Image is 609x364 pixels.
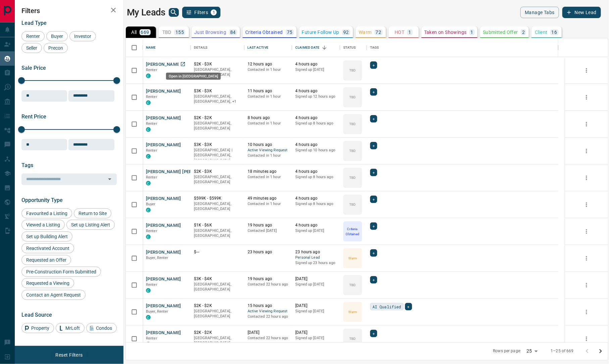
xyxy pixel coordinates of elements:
[295,148,337,153] p: Signed up 10 hours ago
[194,121,241,131] p: [GEOGRAPHIC_DATA], [GEOGRAPHIC_DATA]
[24,45,40,51] span: Seller
[248,309,289,314] span: Active Viewing Request
[372,89,375,95] span: +
[146,288,151,293] div: condos.ca
[49,34,65,39] span: Buyer
[581,173,592,183] button: more
[295,94,337,99] p: Signed up 12 hours ago
[522,30,525,35] p: 2
[66,220,115,230] div: Set up Listing Alert
[146,202,156,206] span: Buyer
[370,61,377,69] div: +
[248,148,289,153] span: Active Viewing Request
[348,309,357,314] p: Warm
[21,323,54,333] div: Property
[349,68,356,73] p: TBD
[146,38,156,57] div: Name
[248,314,289,319] p: Contacted 22 hours ago
[146,235,151,239] div: condos.ca
[372,169,375,176] span: +
[146,208,151,212] div: condos.ca
[194,67,241,77] p: [GEOGRAPHIC_DATA], [GEOGRAPHIC_DATA]
[248,153,289,158] p: Contacted in 1 hour
[372,330,375,337] span: +
[127,7,165,18] h1: My Leads
[248,201,289,207] p: Contacted in 1 hour
[295,255,337,261] span: Personal Lead
[349,175,356,180] p: TBD
[21,220,65,230] div: Viewed a Listing
[146,282,157,287] span: Renter
[483,30,518,35] p: Submitted Offer
[424,30,467,35] p: Taken on Showings
[248,169,289,174] p: 18 minutes ago
[295,169,337,174] p: 4 hours ago
[86,323,117,333] div: Condos
[146,196,181,202] button: [PERSON_NAME]
[194,249,241,255] p: $---
[320,43,329,52] button: Sort
[146,73,151,78] div: condos.ca
[349,336,356,341] p: TBD
[69,31,96,41] div: Investor
[524,346,540,356] div: 25
[295,282,337,287] p: Signed up [DATE]
[194,142,241,148] p: $3K - $3K
[72,34,94,39] span: Investor
[370,115,377,122] div: +
[24,269,99,274] span: Pre-Construction Form Submitted
[146,127,151,132] div: condos.ca
[24,222,62,227] span: Viewed a Listing
[295,115,337,121] p: 4 hours ago
[21,113,46,120] span: Rent Price
[248,228,289,233] p: Contacted [DATE]
[370,276,377,283] div: +
[248,282,289,287] p: Contacted 22 hours ago
[24,280,72,286] span: Requested a Viewing
[370,169,377,176] div: +
[287,30,293,35] p: 75
[175,30,184,35] p: 155
[146,222,181,229] button: [PERSON_NAME]
[24,34,42,39] span: Renter
[146,61,181,68] button: [PERSON_NAME]
[581,253,592,263] button: more
[76,211,109,216] span: Return to Site
[581,307,592,317] button: more
[248,115,289,121] p: 8 hours ago
[141,30,149,35] p: 669
[146,303,181,309] button: [PERSON_NAME]
[295,88,337,94] p: 4 hours ago
[194,282,241,292] p: [GEOGRAPHIC_DATA], [GEOGRAPHIC_DATA]
[245,30,283,35] p: Criteria Obtained
[407,303,410,310] span: +
[248,174,289,180] p: Contacted in 1 hour
[370,88,377,96] div: +
[551,348,574,354] p: 1–25 of 669
[295,309,337,314] p: Signed up [DATE]
[295,61,337,67] p: 4 hours ago
[349,121,356,126] p: TBD
[248,335,289,341] p: Contacted 22 hours ago
[295,260,337,266] p: Signed up 23 hours ago
[21,267,101,277] div: Pre-Construction Form Submitted
[349,282,356,288] p: TBD
[21,31,45,41] div: Renter
[295,174,337,180] p: Signed up 8 hours ago
[248,142,289,148] p: 10 hours ago
[21,7,117,15] h2: Filters
[21,162,33,168] span: Tags
[143,38,191,57] div: Name
[594,345,607,358] button: Go to next page
[21,243,74,253] div: Reactivated Account
[194,174,241,185] p: [GEOGRAPHIC_DATA], [GEOGRAPHIC_DATA]
[21,345,49,351] span: Active Date
[370,196,377,203] div: +
[370,330,377,337] div: +
[292,38,340,57] div: Claimed Date
[244,38,292,57] div: Last Active
[146,342,151,347] div: condos.ca
[21,231,72,242] div: Set up Building Alert
[372,276,375,283] span: +
[343,30,349,35] p: 92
